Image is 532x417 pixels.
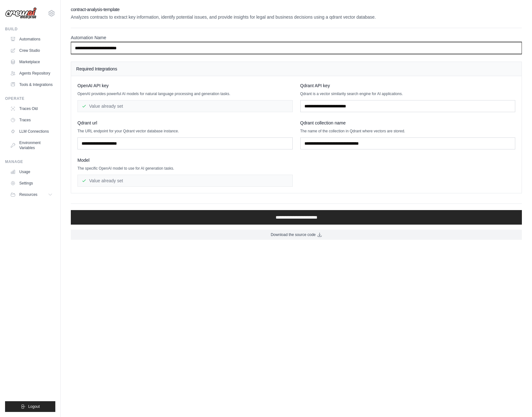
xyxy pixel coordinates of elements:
h4: Required Integrations [76,66,517,72]
a: Automations [8,34,55,44]
span: Qdrant collection name [300,120,346,126]
a: Tools & Integrations [8,80,55,90]
span: Logout [28,404,40,409]
span: Resources [19,192,37,197]
button: Resources [8,190,55,200]
h2: contract-analysis-template [71,6,522,13]
div: Value already set [77,175,293,187]
a: Download the source code [71,230,522,240]
span: Model [77,157,89,163]
p: The name of the collection in Qdrant where vectors are stored. [300,129,516,134]
div: Operate [5,96,55,101]
a: Agents Repository [8,68,55,78]
span: Qdrant API key [300,82,330,89]
span: Download the source code [271,232,315,237]
a: LLM Connections [8,126,55,136]
span: Qdrant url [77,120,97,126]
p: OpenAI provides powerful AI models for natural language processing and generation tasks. [77,91,293,96]
span: OpenAI API key [77,82,109,89]
p: The specific OpenAI model to use for AI generation tasks. [77,166,293,171]
p: The URL endpoint for your Qdrant vector database instance. [77,129,293,134]
a: Marketplace [8,57,55,67]
button: Logout [5,401,55,412]
iframe: Chat Widget [500,387,532,417]
a: Traces [8,115,55,125]
a: Crew Studio [8,45,55,56]
p: Analyzes contracts to extract key information, identify potential issues, and provide insights fo... [71,14,522,20]
a: Settings [8,178,55,188]
a: Usage [8,167,55,177]
a: Environment Variables [8,138,55,153]
div: Value already set [77,100,293,112]
div: Build [5,27,55,32]
div: Manage [5,159,55,164]
img: Logo [5,7,37,19]
p: Qdrant is a vector similarity search engine for AI applications. [300,91,516,96]
label: Automation Name [71,34,522,41]
a: Traces Old [8,104,55,114]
